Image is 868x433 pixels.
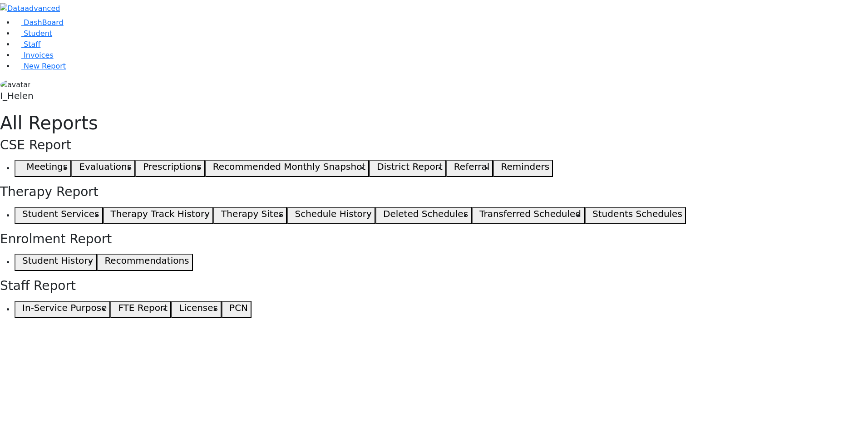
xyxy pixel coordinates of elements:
h5: In-Service Purpose [22,302,107,313]
button: Students Schedules [585,207,686,224]
button: Student Services [15,207,103,224]
h5: Therapy Track History [111,208,210,219]
span: New Report [24,62,66,70]
h5: Student Services [22,208,99,219]
button: FTE Report [110,301,171,318]
button: Recommended Monthly Snapshot [205,160,370,177]
button: Student History [15,254,97,271]
h5: FTE Report [118,302,168,313]
button: Licenses [171,301,222,318]
button: Schedule History [287,207,375,224]
h5: Transferred Scheduled [479,208,581,219]
h5: Recommended Monthly Snapshot [213,161,365,172]
button: District Report [369,160,446,177]
button: In-Service Purpose [15,301,110,318]
span: Invoices [24,51,54,59]
button: PCN [222,301,252,318]
h5: Recommendations [104,255,189,266]
button: Meetings [15,160,71,177]
h5: Students Schedules [592,208,682,219]
button: Transferred Scheduled [472,207,585,224]
h5: Licenses [179,302,218,313]
button: Evaluations [71,160,135,177]
h5: Student History [22,255,93,266]
button: Deleted Schedules [375,207,472,224]
a: Student [15,29,52,38]
button: Referral [446,160,493,177]
h5: Therapy Sites [221,208,283,219]
button: Therapy Track History [103,207,213,224]
button: Reminders [493,160,553,177]
h5: District Report [377,161,443,172]
button: Prescriptions [135,160,205,177]
h5: Prescriptions [143,161,201,172]
a: DashBoard [15,18,64,27]
span: Staff [24,40,40,49]
h5: Evaluations [79,161,132,172]
h5: Deleted Schedules [383,208,468,219]
a: New Report [15,62,66,70]
h5: Referral [454,161,490,172]
a: Invoices [15,51,54,59]
button: Recommendations [97,254,192,271]
span: DashBoard [24,18,64,27]
h5: Meetings [26,161,68,172]
h5: Schedule History [295,208,372,219]
h5: Reminders [501,161,549,172]
span: Student [24,29,52,38]
a: Staff [15,40,40,49]
button: Therapy Sites [213,207,287,224]
h5: PCN [229,302,248,313]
